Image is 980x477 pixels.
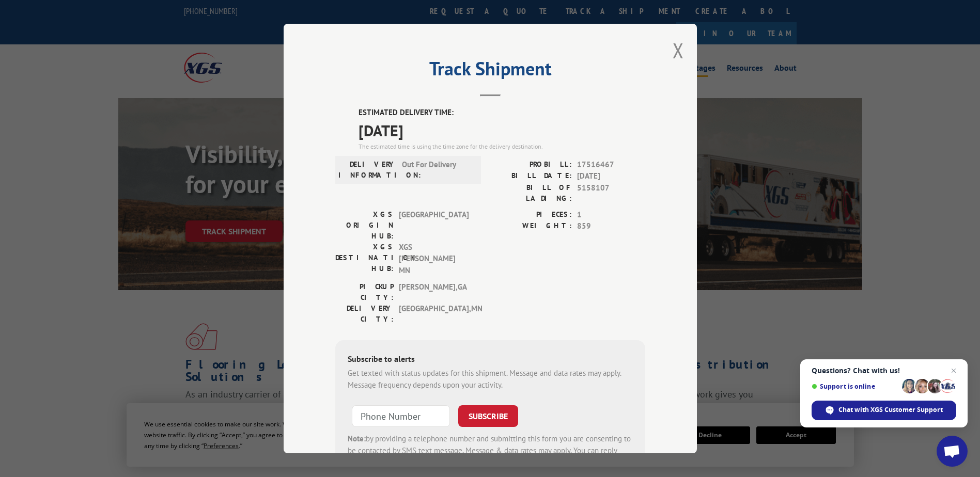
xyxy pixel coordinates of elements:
a: Open chat [937,436,968,467]
span: XGS [PERSON_NAME] MN [399,242,469,277]
div: The estimated time is using the time zone for the delivery destination. [359,142,645,151]
label: XGS ORIGIN HUB: [335,209,394,242]
label: WEIGHT: [490,220,572,232]
span: Chat with XGS Customer Support [812,401,956,420]
label: DELIVERY CITY: [335,303,394,325]
span: 5158107 [577,182,645,204]
label: PROBILL: [490,159,572,171]
label: DELIVERY INFORMATION: [338,159,397,181]
div: by providing a telephone number and submitting this form you are consenting to be contacted by SM... [348,433,633,468]
span: Support is online [812,383,898,390]
div: Get texted with status updates for this shipment. Message and data rates may apply. Message frequ... [348,368,633,391]
label: BILL DATE: [490,170,572,182]
label: BILL OF LADING: [490,182,572,204]
h2: Track Shipment [335,61,645,81]
span: Questions? Chat with us! [812,367,956,375]
span: Chat with XGS Customer Support [838,405,943,415]
button: Close modal [673,37,684,64]
span: [DATE] [359,119,645,142]
span: 1 [577,209,645,221]
span: 859 [577,220,645,232]
label: PICKUP CITY: [335,281,394,303]
span: [DATE] [577,170,645,182]
input: Phone Number [352,405,450,427]
strong: Note: [348,434,366,443]
span: 17516467 [577,159,645,171]
span: [PERSON_NAME] , GA [399,281,469,303]
button: SUBSCRIBE [458,405,518,427]
span: [GEOGRAPHIC_DATA] [399,209,469,242]
span: Out For Delivery [402,159,472,181]
span: [GEOGRAPHIC_DATA] , MN [399,303,469,325]
label: PIECES: [490,209,572,221]
label: XGS DESTINATION HUB: [335,242,394,277]
div: Subscribe to alerts [348,353,633,368]
label: ESTIMATED DELIVERY TIME: [359,107,645,119]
